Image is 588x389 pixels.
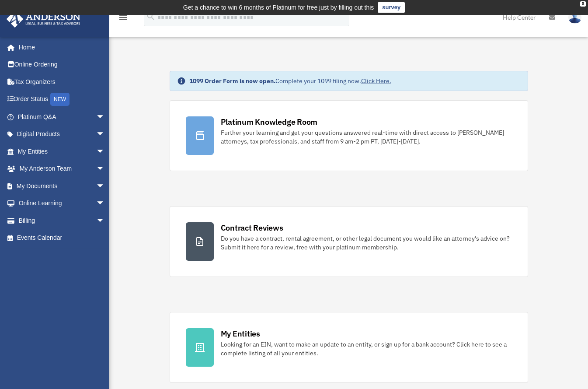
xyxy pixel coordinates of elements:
img: User Pic [568,11,581,24]
div: Contract Reviews [221,222,283,233]
span: arrow_drop_down [96,108,114,126]
a: Events Calendar [6,229,118,247]
a: Order StatusNEW [6,91,118,109]
a: My Entitiesarrow_drop_down [6,143,118,160]
a: Home [6,39,114,56]
div: Platinum Knowledge Room [221,116,318,127]
a: Billingarrow_drop_down [6,212,118,229]
a: Online Ordering [6,56,118,74]
a: Platinum Q&Aarrow_drop_down [6,108,118,126]
a: Online Learningarrow_drop_down [6,195,118,212]
div: Do you have a contract, rental agreement, or other legal document you would like an attorney's ad... [221,234,512,252]
div: NEW [50,93,70,106]
a: survey [378,2,405,13]
a: My Documentsarrow_drop_down [6,177,118,195]
span: arrow_drop_down [96,212,114,230]
span: arrow_drop_down [96,177,114,195]
strong: 1099 Order Form is now open. [189,77,275,85]
div: Get a chance to win 6 months of Platinum for free just by filling out this [183,2,374,13]
img: Anderson Advisors Platinum Portal [4,11,83,28]
div: close [580,1,586,7]
a: Contract Reviews Do you have a contract, rental agreement, or other legal document you would like... [170,206,528,277]
div: Further your learning and get your questions answered real-time with direct access to [PERSON_NAM... [221,128,512,146]
div: Looking for an EIN, want to make an update to an entity, or sign up for a bank account? Click her... [221,340,512,357]
a: Digital Productsarrow_drop_down [6,126,118,143]
i: search [146,12,156,21]
a: My Entities Looking for an EIN, want to make an update to an entity, or sign up for a bank accoun... [170,312,528,383]
a: Tax Organizers [6,73,118,91]
span: arrow_drop_down [96,143,114,161]
i: menu [118,12,129,23]
a: menu [118,15,129,23]
a: My Anderson Teamarrow_drop_down [6,160,118,178]
div: My Entities [221,328,260,339]
span: arrow_drop_down [96,160,114,178]
div: Complete your 1099 filing now. [189,77,391,85]
span: arrow_drop_down [96,195,114,213]
a: Platinum Knowledge Room Further your learning and get your questions answered real-time with dire... [170,100,528,171]
a: Click Here. [361,77,391,85]
span: arrow_drop_down [96,126,114,144]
